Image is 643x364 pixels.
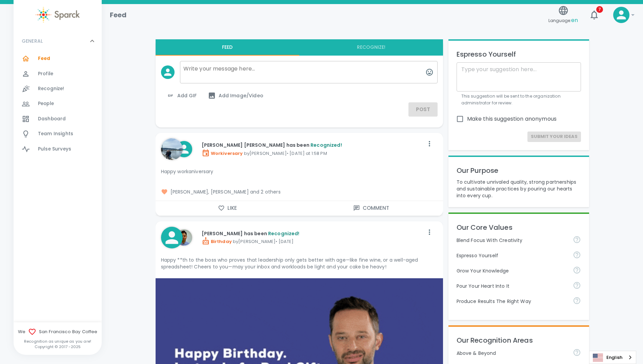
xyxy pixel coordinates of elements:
[268,230,300,237] span: Recognized!
[202,237,424,245] p: by [PERSON_NAME] • [DATE]
[38,85,64,92] span: Recognize!
[573,251,581,259] svg: Share your voice and your ideas
[299,39,443,56] button: Recognize!
[161,138,183,160] img: Picture of Anna Belle Heredia
[589,351,636,364] a: English
[457,179,581,199] p: To cultivate unrivaled quality, strong partnerships and sustainable practices by pouring our hear...
[38,55,51,62] span: Feed
[457,350,568,357] p: Above & Beyond
[589,351,636,364] div: Language
[467,115,557,123] span: Make this suggestion anonymous
[299,201,443,215] button: Comment
[38,146,71,153] span: Pulse Surveys
[14,126,102,141] a: Team Insights
[14,96,102,111] a: People
[310,142,342,148] span: Recognized!
[14,142,102,157] a: Pulse Surveys
[14,112,102,126] a: Dashboard
[14,51,102,159] div: GENERAL
[38,130,73,137] span: Team Insights
[461,93,577,106] p: This suggestion will be sent to the organization administrator for review.
[457,222,581,233] p: Our Core Values
[586,7,602,23] button: 7
[457,165,581,176] p: Our Purpose
[202,230,424,237] p: [PERSON_NAME] has been
[546,3,581,27] button: Language:en
[548,16,578,25] span: Language:
[457,237,568,244] p: Blend Focus With Creativity
[36,7,80,23] img: Sparck logo
[573,348,581,357] svg: For going above and beyond!
[573,266,581,274] svg: Follow your curiosity and learn together
[589,351,636,364] aside: Language selected: English
[457,335,581,346] p: Our Recognition Areas
[457,283,568,289] p: Pour Your Heart Into It
[22,38,43,44] p: GENERAL
[457,252,568,259] p: Espresso Yourself
[457,298,568,305] p: Produce Results The Right Way
[457,49,581,60] p: Espresso Yourself
[166,92,197,100] span: Add GIF
[457,267,568,274] p: Grow Your Knowledge
[14,31,102,51] div: GENERAL
[202,142,424,148] p: [PERSON_NAME] [PERSON_NAME] has been
[573,297,581,305] svg: Find success working together and doing the right thing
[38,70,53,77] span: Profile
[161,257,438,270] p: Happy **th to the boss who proves that leadership only gets better with age—like fine wine, or a ...
[110,9,127,20] h1: Feed
[161,188,438,195] span: [PERSON_NAME], [PERSON_NAME] and 2 others
[161,168,438,175] p: Happy workaniversary
[14,339,102,344] p: Recognition as unique as you are!
[573,281,581,289] svg: Come to work to make a difference in your own way
[14,66,102,81] a: Profile
[596,6,603,13] span: 7
[14,51,102,66] a: Feed
[571,16,578,24] span: en
[156,201,299,215] button: Like
[202,238,232,245] span: Birthday
[14,7,102,23] a: Sparck logo
[156,39,443,56] div: interaction tabs
[14,344,102,349] p: Copyright © 2017 - 2025
[573,236,581,244] svg: Achieve goals today and innovate for tomorrow
[202,149,424,157] p: by [PERSON_NAME] • [DATE] at 1:58 PM
[38,100,54,107] span: People
[38,116,66,122] span: Dashboard
[156,39,299,56] button: Feed
[176,229,192,246] img: Picture of Mikhail Coloyan
[202,150,243,157] span: Workiversary
[14,328,102,336] span: We San Francisco Bay Coffee
[14,81,102,96] a: Recognize!
[208,92,263,100] span: Add Image/Video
